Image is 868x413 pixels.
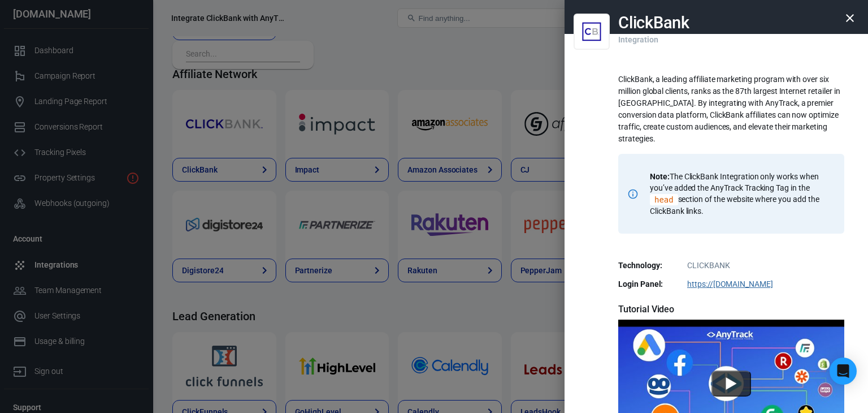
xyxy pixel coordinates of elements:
h5: Tutorial Video [618,304,844,315]
dt: Login Panel: [618,278,675,290]
div: Open Intercom Messenger [830,358,857,385]
strong: Note: [650,172,670,181]
p: The ClickBank Integration only works when you’ve added the AnyTrack Tracking Tag in the section o... [650,171,831,217]
h2: ClickBank [618,14,689,32]
p: Integration [618,23,658,46]
p: ClickBank, a leading affiliate marketing program with over six million global clients, ranks as t... [618,74,844,145]
code: Click to copy [650,194,678,205]
button: Watch ClickBank Tutorial [711,371,751,397]
img: ClickBank [579,16,604,48]
dt: Technology: [618,260,675,272]
dd: CLICKBANK [625,260,837,272]
a: https://[DOMAIN_NAME] [687,279,773,289]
